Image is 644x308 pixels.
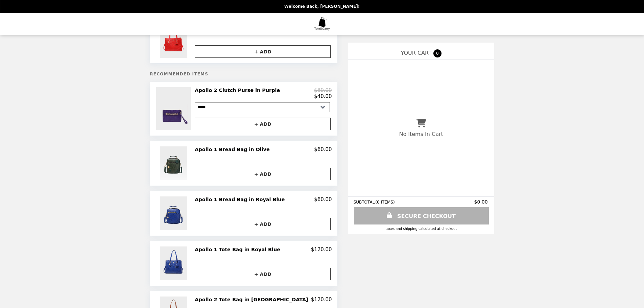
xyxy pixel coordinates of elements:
button: + ADD [195,268,331,280]
p: $80.00 [314,87,332,93]
p: $120.00 [311,297,332,303]
img: Apollo 1 Bread Bag in Olive [160,146,189,180]
p: $40.00 [314,93,332,99]
button: + ADD [195,118,331,130]
h2: Apollo 2 Clutch Purse in Purple [195,87,283,93]
span: YOUR CART [401,50,432,56]
h5: Recommended Items [150,72,337,76]
button: + ADD [195,45,331,58]
h2: Apollo 1 Bread Bag in Royal Blue [195,196,287,203]
select: Select a product variant [195,102,330,112]
span: ( 0 ITEMS ) [375,200,395,205]
p: $60.00 [314,146,332,152]
button: + ADD [195,168,331,180]
span: SUBTOTAL [354,200,376,205]
div: Taxes and Shipping calculated at checkout [354,227,489,231]
p: $120.00 [311,246,332,253]
img: Apollo 1 Bread Bag in Royal Blue [160,196,189,230]
img: Apollo 2 Clutch Purse in Purple [156,87,192,130]
span: 0 [433,49,442,57]
button: + ADD [195,218,331,230]
span: $0.00 [474,199,489,205]
p: $60.00 [314,196,332,203]
h2: Apollo 2 Tote Bag in [GEOGRAPHIC_DATA] [195,297,311,303]
h2: Apollo 1 Bread Bag in Olive [195,146,272,152]
p: No Items In Cart [399,131,443,137]
p: Welcome Back, [PERSON_NAME]! [284,4,360,9]
img: Brand Logo [313,17,332,31]
h2: Apollo 1 Tote Bag in Royal Blue [195,246,283,253]
img: Apollo 1 Tote Bag in Royal Blue [160,246,189,280]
